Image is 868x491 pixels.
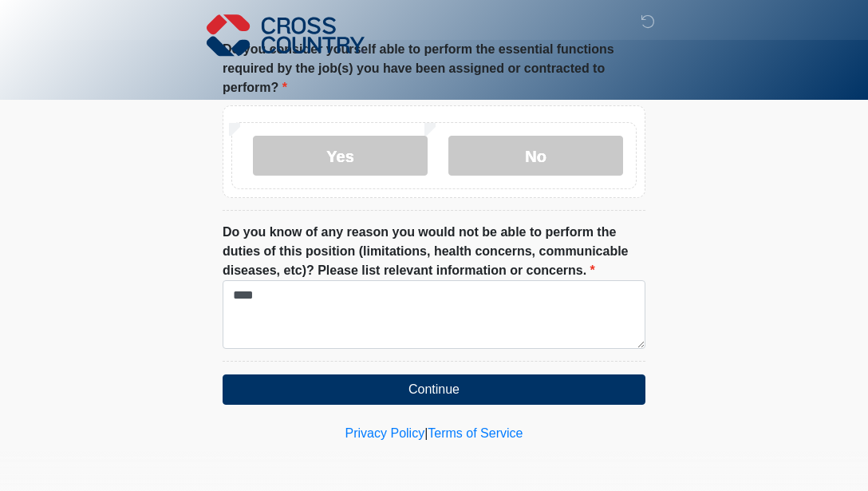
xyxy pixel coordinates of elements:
label: Do you know of any reason you would not be able to perform the duties of this position (limitatio... [223,223,645,280]
button: Continue [223,374,645,405]
a: Privacy Policy [345,426,425,440]
a: | [424,426,428,440]
a: Terms of Service [428,426,523,440]
img: Cross Country Logo [207,12,365,58]
label: Yes [253,136,428,176]
label: No [448,136,623,176]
